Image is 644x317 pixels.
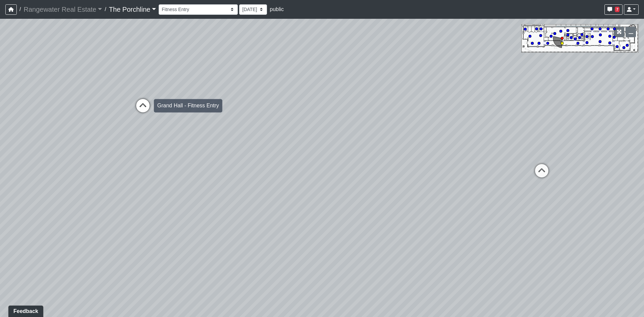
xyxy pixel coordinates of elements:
iframe: Ybug feedback widget [5,304,45,317]
span: public [270,6,284,12]
span: 7 [615,7,620,12]
span: / [17,3,23,16]
span: / [102,3,109,16]
a: Rangewater Real Estate [23,3,102,16]
a: The Porchline [109,3,156,16]
div: Grand Hall - Fitness Entry [154,99,222,112]
button: 7 [604,4,623,15]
